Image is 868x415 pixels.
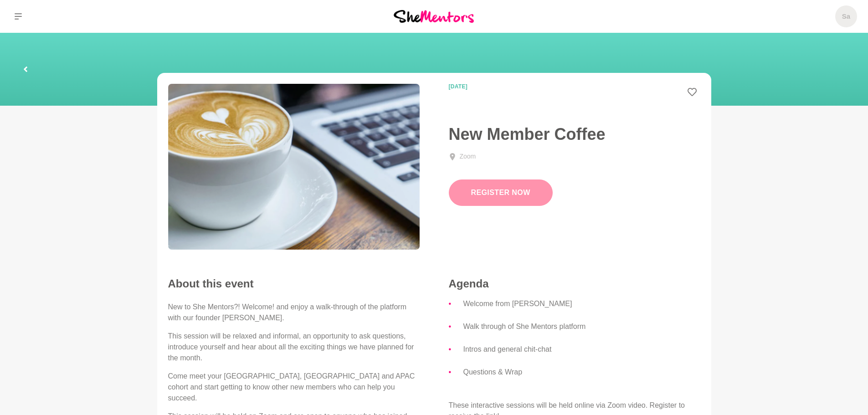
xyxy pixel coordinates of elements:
[460,152,476,161] div: Zoom
[449,124,700,144] h1: New Member Coffee
[835,5,857,27] a: Sa
[842,12,850,21] h5: Sa
[168,277,420,291] h2: About this event
[463,321,700,333] li: Walk through of She Mentors platform
[463,366,700,378] li: Questions & Wrap
[449,179,553,206] button: Register Now
[449,277,700,291] h4: Agenda
[168,84,420,250] img: New Member Coffee
[168,302,420,323] p: New to She Mentors?! Welcome! and enjoy a walk-through of the platform with our founder [PERSON_N...
[449,84,560,89] time: [DATE]
[168,371,420,404] p: Come meet your [GEOGRAPHIC_DATA], [GEOGRAPHIC_DATA] and APAC cohort and start getting to know oth...
[463,298,700,310] li: Welcome from [PERSON_NAME]
[168,331,420,364] p: This session will be relaxed and informal, an opportunity to ask questions, introduce yourself an...
[394,10,474,22] img: She Mentors Logo
[463,343,700,355] li: Intros and general chit-chat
